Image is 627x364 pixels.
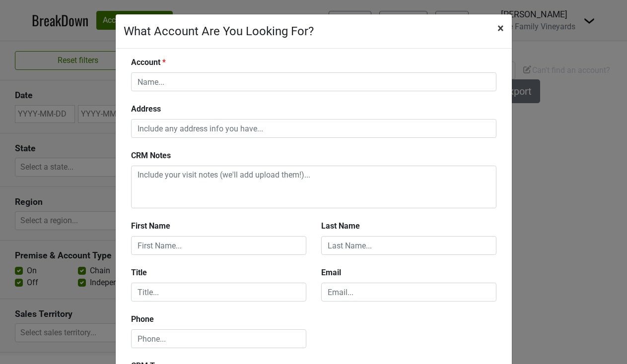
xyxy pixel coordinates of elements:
input: Phone... [131,329,306,348]
b: First Name [131,221,170,231]
b: CRM Notes [131,151,171,160]
b: Phone [131,314,154,324]
b: Last Name [321,221,360,231]
span: × [497,21,504,35]
input: Email... [321,283,496,302]
input: First Name... [131,236,306,255]
input: Last Name... [321,236,496,255]
input: Title... [131,283,306,302]
b: Account [131,58,160,67]
b: Title [131,268,147,277]
b: Email [321,268,341,277]
div: What Account Are You Looking For? [124,22,314,40]
b: Address [131,104,161,114]
input: Include any address info you have... [131,119,496,138]
input: Name... [131,72,496,91]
